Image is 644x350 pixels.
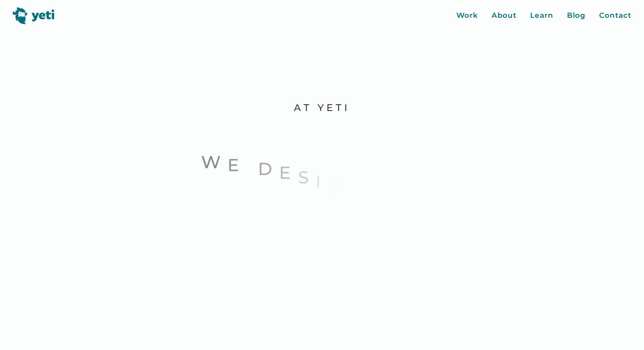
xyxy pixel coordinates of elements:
[492,10,517,21] a: About
[13,7,55,24] img: Yeti logo
[456,10,478,21] a: Work
[163,102,480,114] p: At Yeti
[599,10,631,21] a: Contact
[567,10,586,21] a: Blog
[530,10,553,21] a: Learn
